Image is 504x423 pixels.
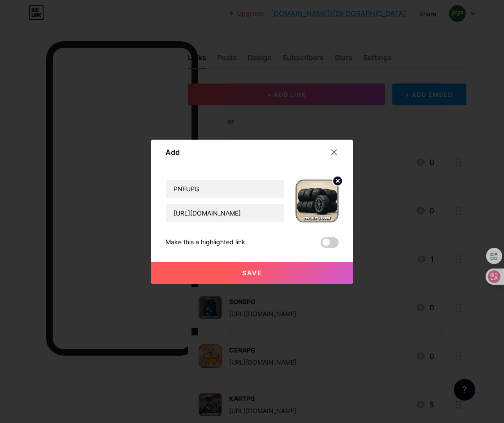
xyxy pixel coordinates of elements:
button: Save [151,262,353,284]
div: Add [165,147,180,158]
div: Make this a highlighted link [165,237,245,248]
input: Title [166,180,284,198]
span: Save [242,269,262,277]
input: URL [166,204,284,222]
img: link_thumbnail [295,180,339,223]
